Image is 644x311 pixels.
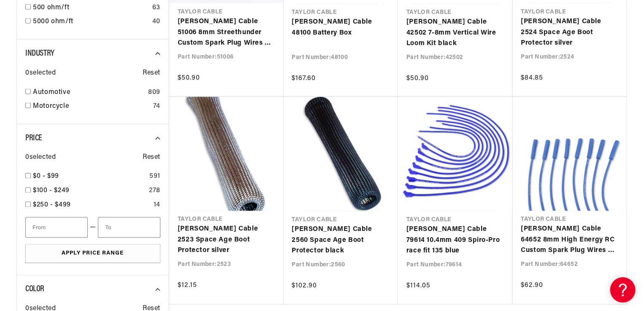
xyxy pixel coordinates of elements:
div: 74 [153,101,160,112]
a: [PERSON_NAME] Cable 64652 8mm High Energy RC Custom Spark Plug Wires 8 cyl blue [521,224,619,257]
span: $250 - $499 [33,202,71,209]
div: 63 [152,3,160,13]
div: 278 [149,186,160,197]
a: [PERSON_NAME] Cable 51006 8mm Streethunder Custom Spark Plug Wires 8 cyl black [178,16,275,49]
a: Automotive [33,87,145,98]
a: 500 ohm/ft [33,3,149,13]
a: [PERSON_NAME] Cable 42502 7-8mm Vertical Wire Loom Kit black [406,17,504,49]
a: [PERSON_NAME] Cable 48100 Battery Box [292,17,390,38]
input: To [98,217,160,238]
input: From [25,217,88,238]
span: $100 - $249 [33,188,70,194]
a: [PERSON_NAME] Cable 2523 Space Age Boot Protector silver [178,224,275,257]
span: Color [25,285,44,294]
span: 0 selected [25,68,56,79]
div: 14 [154,200,160,211]
span: Price [25,134,42,142]
div: 809 [148,87,160,98]
div: 40 [152,16,160,27]
a: [PERSON_NAME] Cable 79614 10.4mm 409 Spiro-Pro race fit 135 blue [406,225,504,257]
span: — [90,223,96,233]
a: [PERSON_NAME] Cable 2524 Space Age Boot Protector silver [521,16,619,49]
a: [PERSON_NAME] Cable 2560 Space Age Boot Protector black [292,225,390,257]
span: 0 selected [25,153,56,164]
span: Reset [143,153,160,164]
a: Motorcycle [33,101,150,112]
span: $0 - $99 [33,173,59,180]
span: Reset [143,68,160,79]
a: 5000 ohm/ft [33,16,149,27]
div: 591 [149,172,160,182]
span: Industry [25,49,54,58]
button: Apply Price Range [25,244,160,263]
